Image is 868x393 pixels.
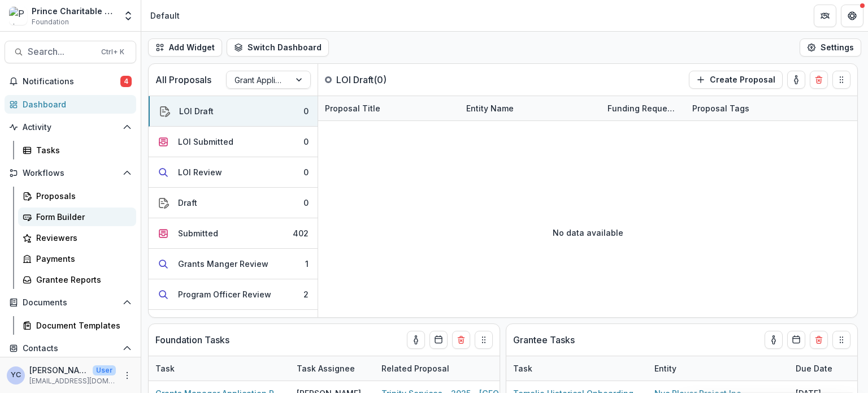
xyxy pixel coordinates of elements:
p: [PERSON_NAME] [29,364,88,376]
span: Documents [23,298,118,308]
img: Prince Charitable Trusts Sandbox [9,7,27,25]
div: Draft [178,197,197,209]
span: Contacts [23,344,118,353]
div: Entity Name [459,102,520,114]
button: Open entity switcher [120,5,136,27]
button: Calendar [429,331,448,349]
div: Task [149,356,290,381]
div: Entity [648,356,789,381]
button: Delete card [452,331,470,349]
span: 4 [120,76,132,87]
button: Add Widget [148,38,222,57]
div: Proposal Title [318,102,387,114]
div: Document Templates [36,319,127,331]
a: Grantee Reports [18,270,136,289]
button: Search... [5,41,136,63]
a: Proposals [18,187,136,205]
button: Open Documents [5,293,136,312]
div: Form Builder [36,211,127,223]
p: User [93,365,116,375]
div: 402 [293,227,309,239]
span: Activity [23,123,118,132]
button: Grants Manger Review1 [149,249,318,279]
span: Foundation [32,17,69,27]
div: 0 [303,105,309,117]
a: Document Templates [18,316,136,335]
p: Foundation Tasks [155,333,229,347]
div: 2 [303,288,309,300]
p: LOI Draft ( 0 ) [336,73,421,87]
button: Calendar [787,331,805,349]
button: toggle-assigned-to-me [407,331,425,349]
div: Proposal Title [318,96,459,120]
div: Related Proposal [375,356,516,381]
div: Prince Charitable Trusts Sandbox [32,5,116,17]
div: Task Assignee [290,356,375,381]
div: Due Date [789,362,839,374]
button: Drag [832,71,850,89]
div: Submitted [178,227,218,239]
div: Program Officer Review [178,288,271,300]
div: 0 [303,136,309,148]
span: Search... [28,46,94,57]
a: Form Builder [18,208,136,226]
a: Payments [18,249,136,268]
button: Get Help [841,5,863,27]
div: Task [149,362,181,374]
p: Grantee Tasks [513,333,575,347]
button: Settings [800,38,861,57]
nav: breadcrumb [146,7,184,24]
button: Create Proposal [689,71,783,89]
div: Default [150,10,180,21]
div: Tasks [36,144,127,156]
span: Notifications [23,77,120,87]
div: Grants Manger Review [178,258,268,270]
a: Reviewers [18,228,136,247]
button: Delete card [810,71,828,89]
div: Funding Requested [601,102,685,114]
button: Draft0 [149,188,318,218]
button: toggle-assigned-to-me [765,331,783,349]
div: 0 [303,166,309,178]
button: LOI Draft0 [149,96,318,127]
div: LOI Review [178,166,222,178]
div: Task [506,362,539,374]
div: Reviewers [36,232,127,244]
button: Open Workflows [5,164,136,182]
p: No data available [553,227,623,239]
button: Open Activity [5,118,136,136]
div: Funding Requested [601,96,685,120]
button: LOI Review0 [149,157,318,188]
button: Delete card [810,331,828,349]
button: More [120,369,134,382]
div: Dashboard [23,98,127,110]
div: Grantee Reports [36,274,127,286]
div: Related Proposal [375,362,456,374]
button: Notifications4 [5,72,136,90]
a: Tasks [18,141,136,159]
button: Drag [475,331,493,349]
div: LOI Submitted [178,136,233,148]
div: Ctrl + K [99,46,127,58]
button: Open Contacts [5,339,136,357]
div: Proposal Tags [685,102,756,114]
a: Dashboard [5,95,136,114]
button: toggle-assigned-to-me [787,71,805,89]
div: Proposal Tags [685,96,827,120]
span: Workflows [23,169,118,178]
div: Proposals [36,190,127,202]
div: Payments [36,253,127,265]
p: All Proposals [155,73,211,87]
div: Yena Choi [11,372,21,379]
div: Entity Name [459,96,601,120]
div: 1 [305,258,309,270]
div: 0 [303,197,309,209]
button: Switch Dashboard [227,38,329,57]
p: [EMAIL_ADDRESS][DOMAIN_NAME] [29,376,116,386]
